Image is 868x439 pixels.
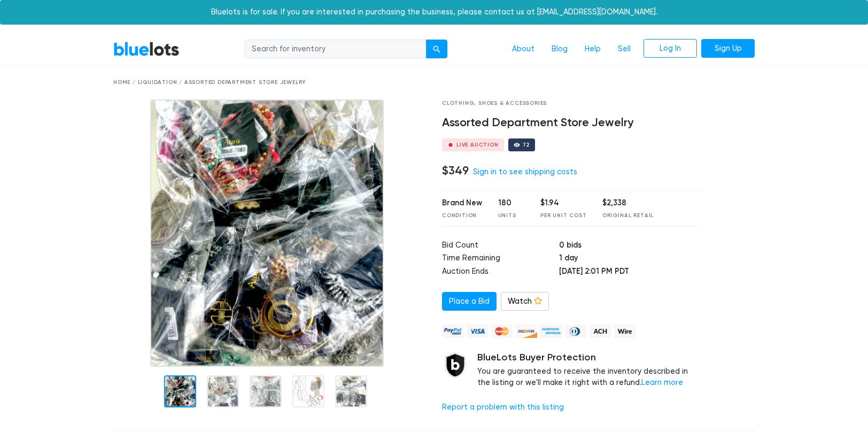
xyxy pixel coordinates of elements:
[442,99,700,107] div: Clothing, Shoes & Accessories
[442,266,559,279] td: Auction Ends
[442,325,463,338] img: paypal_credit-80455e56f6e1299e8d57f40c0dcee7b8cd4ae79b9eccbfc37e2480457ba36de9.png
[543,39,576,59] a: Blog
[602,212,654,220] div: Original Retail
[113,79,755,87] div: Home / Liquidation / Assorted Department Store Jewelry
[540,325,562,338] img: american_express-ae2a9f97a040b4b41f6397f7637041a5861d5f99d0716c09922aba4e24c8547d.png
[442,240,559,253] td: Bid Count
[576,39,609,59] a: Help
[516,325,537,338] img: discover-82be18ecfda2d062aad2762c1ca80e2d36a4073d45c9e0ffae68cd515fbd3d32.png
[442,252,559,266] td: Time Remaining
[540,212,586,220] div: Per Unit Cost
[491,325,513,338] img: mastercard-42073d1d8d11d6635de4c079ffdb20a4f30a903dc55d1612383a1b395dd17f39.png
[523,142,530,148] div: 72
[540,197,586,209] div: $1.94
[559,240,700,253] td: 0 bids
[467,325,488,338] img: visa-79caf175f036a155110d1892330093d4c38f53c55c9ec9e2c3a54a56571784bb.png
[609,39,639,59] a: Sell
[590,325,611,338] img: ach-b7992fed28a4f97f893c574229be66187b9afb3f1a8d16a4691d3d3140a8ab00.png
[501,292,549,311] a: Watch
[442,352,469,379] img: buyer_protection_shield-3b65640a83011c7d3ede35a8e5a80bfdfaa6a97447f0071c1475b91a4b0b3d01.png
[498,212,525,220] div: Units
[456,142,499,148] div: Live Auction
[644,39,697,58] a: Log In
[701,39,755,58] a: Sign Up
[641,378,683,387] a: Learn more
[442,116,700,130] h4: Assorted Department Store Jewelry
[477,352,700,364] h5: BlueLots Buyer Protection
[565,325,586,338] img: diners_club-c48f30131b33b1bb0e5d0e2dbd43a8bea4cb12cb2961413e2f4250e06c020426.png
[559,266,700,279] td: [DATE] 2:01 PM PDT
[442,292,497,311] a: Place a Bid
[442,403,564,412] a: Report a problem with this listing
[602,197,654,209] div: $2,338
[442,197,482,209] div: Brand New
[498,197,525,209] div: 180
[150,99,384,367] img: 8032d566-5a66-467f-85d6-6f251bf9dd4d-1747236206.jpg
[473,167,577,176] a: Sign in to see shipping costs
[442,164,469,178] h4: $349
[113,41,180,57] a: BlueLots
[614,325,635,338] img: wire-908396882fe19aaaffefbd8e17b12f2f29708bd78693273c0e28e3a24408487f.png
[559,252,700,266] td: 1 day
[245,40,427,59] input: Search for inventory
[477,352,700,389] div: You are guaranteed to receive the inventory described in the listing or we'll make it right with ...
[503,39,543,59] a: About
[442,212,482,220] div: Condition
